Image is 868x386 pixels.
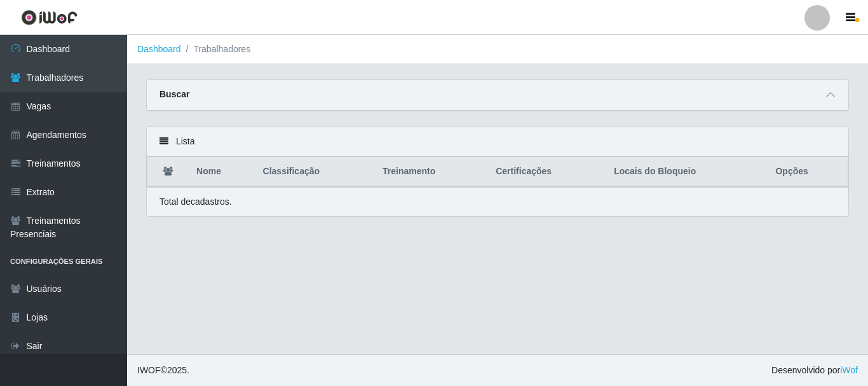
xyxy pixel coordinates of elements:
div: Lista [147,127,848,156]
nav: breadcrumb [127,35,868,64]
span: © 2025 . [137,364,189,377]
img: CoreUI Logo [21,10,78,25]
a: Dashboard [137,44,181,54]
span: Desenvolvido por [771,364,858,377]
th: Locais do Bloqueio [606,157,768,187]
th: Opções [768,157,848,187]
p: Total de cadastros. [159,195,232,209]
th: Treinamento [375,157,488,187]
span: IWOF [137,365,161,375]
li: Trabalhadores [181,43,251,56]
strong: Buscar [159,89,189,99]
a: iWof [840,365,858,375]
th: Certificações [488,157,606,187]
th: Classificação [255,157,376,187]
th: Nome [189,157,255,187]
